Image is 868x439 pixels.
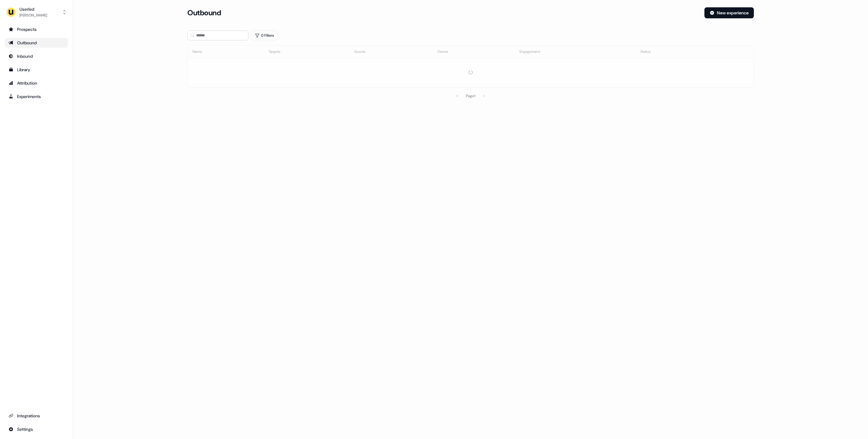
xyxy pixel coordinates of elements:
[9,53,64,59] div: Inbound
[5,51,68,61] a: Go to Inbound
[5,411,68,421] a: Go to integrations
[9,40,64,46] div: Outbound
[5,424,68,434] a: Go to integrations
[9,93,64,100] div: Experiments
[5,78,68,88] a: Go to attribution
[5,5,68,20] button: Userled[PERSON_NAME]
[5,38,68,48] a: Go to outbound experience
[20,6,47,12] div: Userled
[251,31,278,40] button: 0 Filters
[9,26,64,32] div: Prospects
[9,67,64,73] div: Library
[187,8,221,17] h3: Outbound
[9,426,64,432] div: Settings
[9,413,64,419] div: Integrations
[9,80,64,86] div: Attribution
[5,24,68,34] a: Go to prospects
[5,92,68,101] a: Go to experiments
[704,7,754,18] button: New experience
[5,65,68,75] a: Go to templates
[20,12,47,18] div: [PERSON_NAME]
